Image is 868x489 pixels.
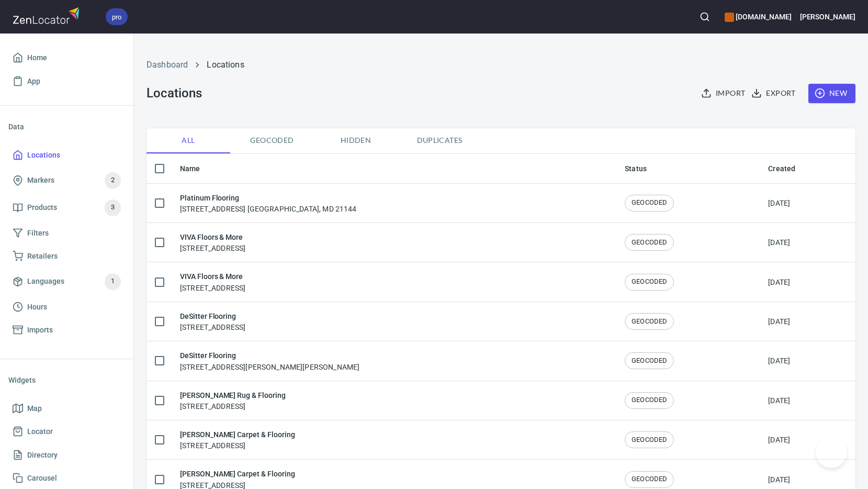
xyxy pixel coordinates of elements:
[8,420,125,443] a: Locator
[616,154,760,184] th: Status
[180,271,245,282] h6: VIVA Floors & More
[768,237,790,248] div: [DATE]
[8,167,125,194] a: Markers2
[768,474,790,485] div: [DATE]
[725,13,734,22] button: color-CE600E
[27,324,53,337] span: Imports
[180,271,245,293] div: [STREET_ADDRESS]
[8,143,125,167] a: Locations
[27,275,64,288] span: Languages
[8,443,125,467] a: Directory
[768,395,790,406] div: [DATE]
[27,75,40,88] span: App
[236,134,308,147] span: Geocoded
[625,395,673,405] span: GEOCODED
[625,474,673,484] span: GEOCODED
[172,154,616,184] th: Name
[625,198,673,208] span: GEOCODED
[625,356,673,366] span: GEOCODED
[816,437,847,468] iframe: Help Scout Beacon - Open
[27,149,60,162] span: Locations
[180,231,245,253] div: [STREET_ADDRESS]
[27,449,58,462] span: Directory
[404,134,475,147] span: Duplicates
[13,4,83,27] img: zenlocator
[105,202,121,214] span: 3
[27,201,57,214] span: Products
[768,355,790,366] div: [DATE]
[180,468,295,480] h6: [PERSON_NAME] Carpet & Flooring
[768,198,790,208] div: [DATE]
[8,295,125,319] a: Hours
[207,60,244,70] a: Locations
[693,5,716,28] button: Search
[768,435,790,445] div: [DATE]
[625,317,673,327] span: GEOCODED
[146,60,188,70] a: Dashboard
[106,8,128,25] div: pro
[27,472,57,485] span: Carousel
[749,84,799,103] button: Export
[27,227,49,240] span: Filters
[8,194,125,221] a: Products3
[817,87,847,100] span: New
[106,12,128,23] span: pro
[768,316,790,327] div: [DATE]
[146,86,201,101] h3: Locations
[625,277,673,287] span: GEOCODED
[320,134,391,147] span: Hidden
[180,350,359,361] h6: DeSitter Flooring
[27,250,58,263] span: Retailers
[8,368,125,393] li: Widgets
[8,244,125,268] a: Retailers
[180,192,357,204] h6: Platinum Flooring
[105,275,121,287] span: 1
[753,87,795,100] span: Export
[180,192,357,214] div: [STREET_ADDRESS] [GEOGRAPHIC_DATA], MD 21144
[800,5,855,28] button: [PERSON_NAME]
[808,84,855,103] button: New
[105,174,121,186] span: 2
[180,390,286,412] div: [STREET_ADDRESS]
[180,429,295,440] h6: [PERSON_NAME] Carpet & Flooring
[27,301,47,314] span: Hours
[180,310,245,322] h6: DeSitter Flooring
[27,402,42,415] span: Map
[146,59,855,71] nav: breadcrumb
[27,51,47,64] span: Home
[27,425,53,438] span: Locator
[725,11,791,23] h6: [DOMAIN_NAME]
[8,397,125,420] a: Map
[8,46,125,70] a: Home
[8,221,125,245] a: Filters
[703,87,745,100] span: Import
[625,435,673,445] span: GEOCODED
[699,84,749,103] button: Import
[153,134,224,147] span: All
[8,318,125,342] a: Imports
[625,238,673,248] span: GEOCODED
[8,70,125,93] a: App
[760,154,855,184] th: Created
[800,11,855,23] h6: [PERSON_NAME]
[8,268,125,295] a: Languages1
[180,310,245,332] div: [STREET_ADDRESS]
[180,231,245,243] h6: VIVA Floors & More
[768,277,790,287] div: [DATE]
[180,350,359,372] div: [STREET_ADDRESS][PERSON_NAME][PERSON_NAME]
[27,174,54,187] span: Markers
[8,114,125,139] li: Data
[180,429,295,451] div: [STREET_ADDRESS]
[180,390,286,401] h6: [PERSON_NAME] Rug & Flooring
